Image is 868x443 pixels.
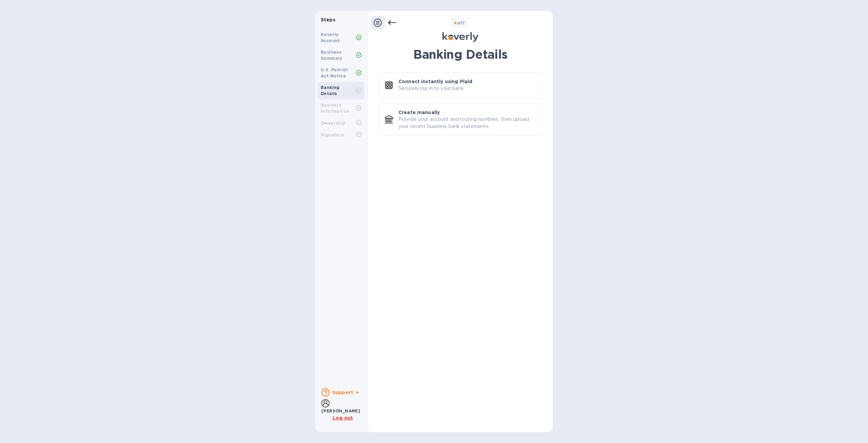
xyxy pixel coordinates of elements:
[398,78,472,85] p: Connect instantly using Plaid
[321,408,360,413] b: [PERSON_NAME]
[333,415,353,421] u: Log out
[321,121,346,126] b: Ownership
[321,32,340,43] b: Koverly Account
[321,85,340,96] b: Banking Details
[321,132,344,137] b: Signature
[398,85,465,92] p: Securely log in to your bank.
[321,67,348,78] b: U.S. Patriot Act Notice
[321,17,335,22] b: Steps
[398,109,440,116] p: Create manually
[454,20,465,25] b: of 7
[379,103,542,136] button: Create manuallyProvide your account and routing numbers, then upload your recent business bank st...
[321,50,342,61] b: Business Summary
[398,116,536,130] p: Provide your account and routing numbers, then upload your recent business bank statements.
[454,20,457,25] span: 4
[379,72,542,98] button: Connect instantly using PlaidSecurely log in to your bank.
[379,47,542,61] h1: Banking Details
[332,390,353,395] b: Support
[321,103,349,114] b: Business Information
